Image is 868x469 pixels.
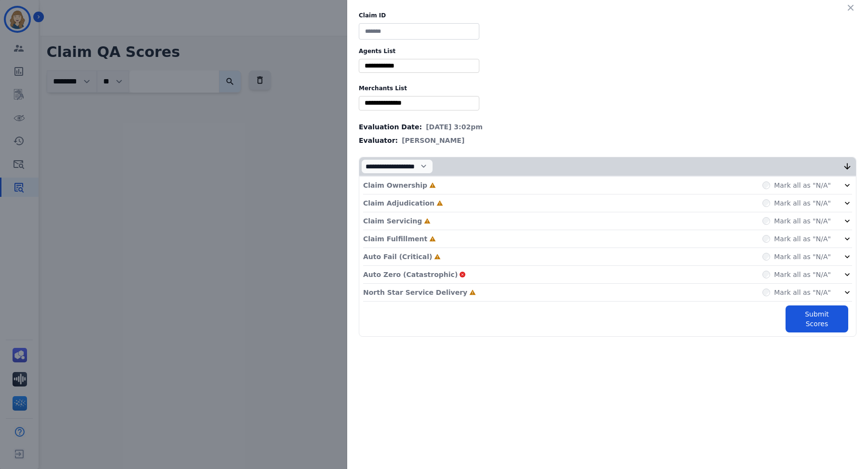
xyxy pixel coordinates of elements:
[359,122,856,132] div: Evaluation Date:
[363,252,432,262] p: Auto Fail (Critical)
[361,98,477,108] ul: selected options
[359,47,856,55] label: Agents List
[359,84,856,92] label: Merchants List
[363,270,458,279] p: Auto Zero (Catastrophic)
[363,198,434,208] p: Claim Adjudication
[774,234,831,244] label: Mark all as "N/A"
[363,288,467,297] p: North Star Service Delivery
[774,252,831,262] label: Mark all as "N/A"
[363,216,422,226] p: Claim Servicing
[361,61,477,71] ul: selected options
[774,216,831,226] label: Mark all as "N/A"
[786,305,848,332] button: Submit Scores
[774,198,831,208] label: Mark all as "N/A"
[426,122,483,132] span: [DATE] 3:02pm
[363,180,427,190] p: Claim Ownership
[359,136,856,145] div: Evaluator:
[774,270,831,279] label: Mark all as "N/A"
[774,288,831,297] label: Mark all as "N/A"
[774,180,831,190] label: Mark all as "N/A"
[402,136,464,145] span: [PERSON_NAME]
[359,12,856,19] label: Claim ID
[363,234,427,244] p: Claim Fulfillment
